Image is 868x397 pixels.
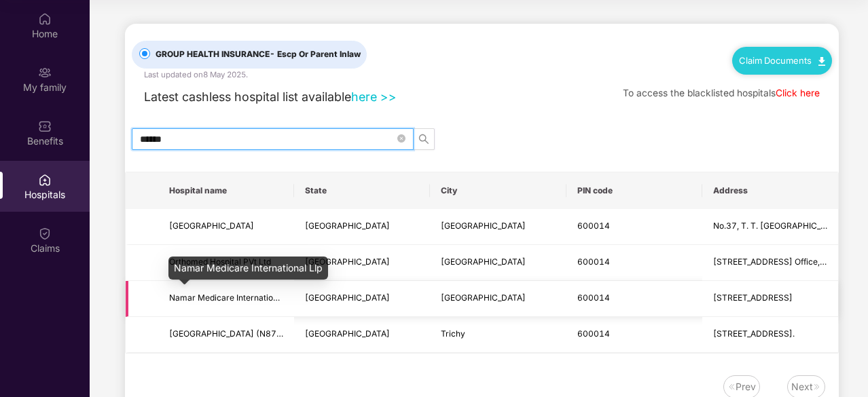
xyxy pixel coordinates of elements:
[577,292,610,303] span: 600014
[305,292,390,303] span: [GEOGRAPHIC_DATA]
[430,172,566,209] th: City
[702,245,838,281] td: 83, Old No. 43, Royapettah High Road, Opp to E. B. Office, Rayapattah
[739,55,825,66] a: Claim Documents
[294,281,430,317] td: Tamil Nadu
[713,292,793,303] span: [STREET_ADDRESS]
[168,257,328,280] div: Namar Medicare International Llp
[713,185,827,196] span: Address
[294,172,430,209] th: State
[158,209,294,245] td: Medicare Eye Hospital
[305,328,390,339] span: [GEOGRAPHIC_DATA]
[270,49,361,59] span: - Escp Or Parent Inlaw
[351,90,397,104] a: here >>
[38,227,52,240] img: svg+xml;base64,PHN2ZyBpZD0iQ2xhaW0iIHhtbG5zPSJodHRwOi8vd3d3LnczLm9yZy8yMDAwL3N2ZyIgd2lkdGg9IjIwIi...
[441,221,526,231] span: [GEOGRAPHIC_DATA]
[702,317,838,353] td: No:77/4-B, Vignes NagarKattur - Trichy - 600 014.
[430,209,566,245] td: Chennai
[414,134,434,145] span: search
[144,90,351,104] span: Latest cashless hospital list available
[144,69,248,81] div: Last updated on 8 May 2025 .
[150,48,366,61] span: GROUP HEALTH INSURANCE
[776,88,820,98] a: Click here
[169,328,322,339] span: [GEOGRAPHIC_DATA] (N8752/AWSP/I)
[397,134,405,143] span: close-circle
[441,328,465,339] span: Trichy
[813,383,821,391] img: svg+xml;base64,PHN2ZyB4bWxucz0iaHR0cDovL3d3dy53My5vcmcvMjAwMC9zdmciIHdpZHRoPSIxNiIgaGVpZ2h0PSIxNi...
[158,281,294,317] td: Namar Medicare International Llp
[158,245,294,281] td: Orthomed Hospital PVt Ltd
[577,221,610,231] span: 600014
[413,128,435,150] button: search
[702,281,838,317] td: No 18 Lalithapuram Street, Sri Lalithapuram
[294,245,430,281] td: Tamil Nadu
[169,292,298,303] span: Namar Medicare International Llp
[577,257,610,267] span: 600014
[169,185,283,196] span: Hospital name
[727,383,736,391] img: svg+xml;base64,PHN2ZyB4bWxucz0iaHR0cDovL3d3dy53My5vcmcvMjAwMC9zdmciIHdpZHRoPSIxNiIgaGVpZ2h0PSIxNi...
[736,379,756,394] div: Prev
[397,132,405,145] span: close-circle
[430,281,566,317] td: Chennai
[38,66,52,79] img: svg+xml;base64,PHN2ZyB3aWR0aD0iMjAiIGhlaWdodD0iMjAiIHZpZXdCb3g9IjAgMCAyMCAyMCIgZmlsbD0ibm9uZSIgeG...
[158,172,294,209] th: Hospital name
[38,173,52,187] img: svg+xml;base64,PHN2ZyBpZD0iSG9zcGl0YWxzIiB4bWxucz0iaHR0cDovL3d3dy53My5vcmcvMjAwMC9zdmciIHdpZHRoPS...
[305,221,390,231] span: [GEOGRAPHIC_DATA]
[169,221,254,231] span: [GEOGRAPHIC_DATA]
[818,57,825,66] img: svg+xml;base64,PHN2ZyB4bWxucz0iaHR0cDovL3d3dy53My5vcmcvMjAwMC9zdmciIHdpZHRoPSIxMC40IiBoZWlnaHQ9Ij...
[623,88,776,98] span: To access the blacklisted hospitals
[441,257,526,267] span: [GEOGRAPHIC_DATA]
[713,328,795,339] span: [STREET_ADDRESS].
[577,328,610,339] span: 600014
[441,292,526,303] span: [GEOGRAPHIC_DATA]
[791,379,813,394] div: Next
[158,317,294,353] td: Vasan Eye Care Hospital (N8752/AWSP/I)
[294,317,430,353] td: Tamil Nadu
[566,172,702,209] th: PIN code
[294,209,430,245] td: Tamil Nadu
[305,257,390,267] span: [GEOGRAPHIC_DATA]
[38,119,52,133] img: svg+xml;base64,PHN2ZyBpZD0iQmVuZWZpdHMiIHhtbG5zPSJodHRwOi8vd3d3LnczLm9yZy8yMDAwL3N2ZyIgd2lkdGg9Ij...
[430,245,566,281] td: Chennai
[430,317,566,353] td: Trichy
[702,172,838,209] th: Address
[702,209,838,245] td: No.37, T. T. K Road, Royapettah
[38,12,52,26] img: svg+xml;base64,PHN2ZyBpZD0iSG9tZSIgeG1sbnM9Imh0dHA6Ly93d3cudzMub3JnLzIwMDAvc3ZnIiB3aWR0aD0iMjAiIG...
